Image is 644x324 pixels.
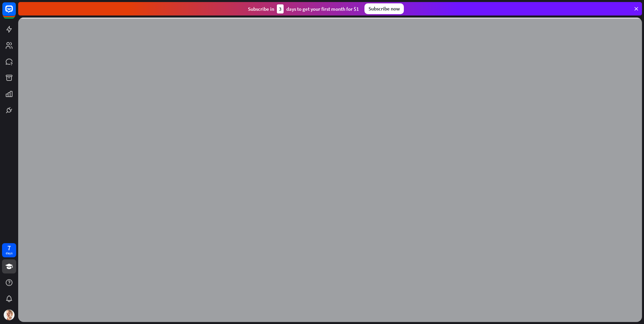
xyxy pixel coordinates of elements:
[6,251,12,256] div: days
[364,3,404,14] div: Subscribe now
[277,4,284,13] div: 3
[248,4,359,13] div: Subscribe in days to get your first month for $1
[2,243,16,257] a: 7 days
[7,245,11,251] div: 7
